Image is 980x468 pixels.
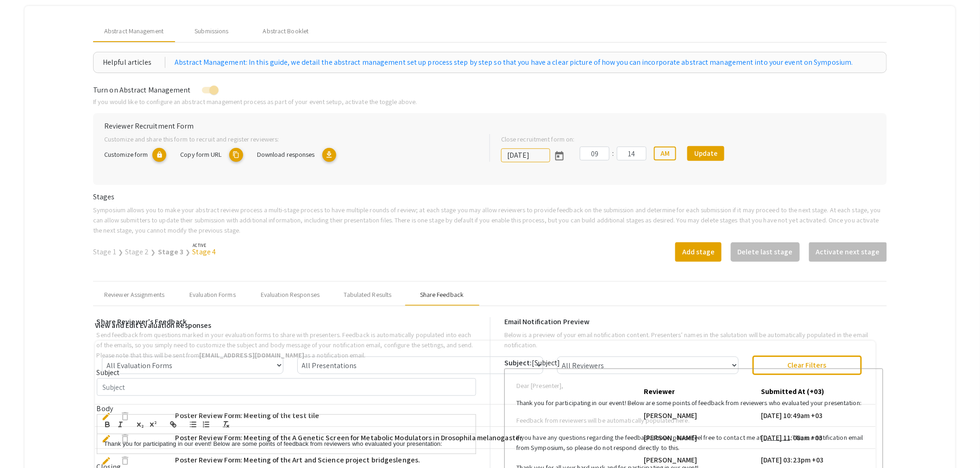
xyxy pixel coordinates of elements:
h6: Stages [93,192,887,201]
h6: Email Notification Preview [504,317,883,326]
iframe: Chat [7,426,39,461]
p: Thank you for participating in our event! Below are some points of feedback from reviewers who ev... [104,440,469,448]
a: Stage 4 [192,247,216,257]
div: Submissions [195,26,228,36]
span: Turn on Abstract Management [93,85,191,95]
mat-icon: lock [152,148,166,162]
h6: Reviewer Recruitment Form [104,122,876,130]
label: Body [97,403,113,414]
button: AM [654,147,676,160]
input: Hours [580,147,609,160]
button: Add stage [675,242,722,262]
div: Evaluation Forms [189,290,236,300]
button: Update [687,146,724,161]
h6: Share Reviewer's Feedback [97,317,476,326]
a: Stage 2 [125,247,149,257]
div: Share Feedback [420,290,464,300]
span: ❯ [151,248,156,256]
button: Activate next stage [809,242,887,262]
div: Helpful articles [103,57,165,68]
span: Abstract Management [104,26,163,36]
span: Customize form [104,150,148,159]
label: Subject [97,367,120,378]
span: Copy form URL [180,150,221,159]
span: Download responses [257,150,315,159]
mat-icon: Export responses [322,148,336,162]
a: Stage 3 [158,247,184,257]
div: Reviewer Assignments [104,290,164,300]
input: Minutes [617,147,647,160]
p: Feedback from reviewers will be automatically populated here. [516,415,871,425]
b: [EMAIL_ADDRESS][DOMAIN_NAME] [199,351,304,359]
p: If you would like to configure an abstract management process as part of your event setup, activa... [93,97,887,107]
span: ❯ [185,248,190,256]
div: Abstract Booklet [263,26,309,36]
input: Subject [97,378,476,396]
p: Customize and share this form to recruit and register reviewers: [104,134,475,144]
div: Evaluation Responses [261,290,320,300]
p: Symposium allows you to make your abstract review process a multi-stage process to have multiple ... [93,205,887,235]
mat-icon: copy URL [229,148,243,162]
a: Abstract Management: In this guide, we detail the abstract management set up process step by step... [175,57,853,68]
p: Send feedback from questions marked in your evaluation forms to share with presenters. Feedback i... [97,330,476,360]
button: Open calendar [550,146,569,165]
button: Delete last stage [731,242,800,262]
a: Stage 1 [93,247,116,257]
p: Thank you for participating in our event! Below are some points of feedback from reviewers who ev... [516,398,871,408]
span: ❯ [118,248,123,256]
span: Subject: [504,358,532,368]
p: Dear [Presenter], [516,381,871,391]
label: Close recruitment form on: [501,134,575,144]
div: : [609,148,617,159]
p: Below is a preview of your email notification content. Presenters’ names in the salutation will b... [504,330,883,350]
div: Tabulated Results [344,290,392,300]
